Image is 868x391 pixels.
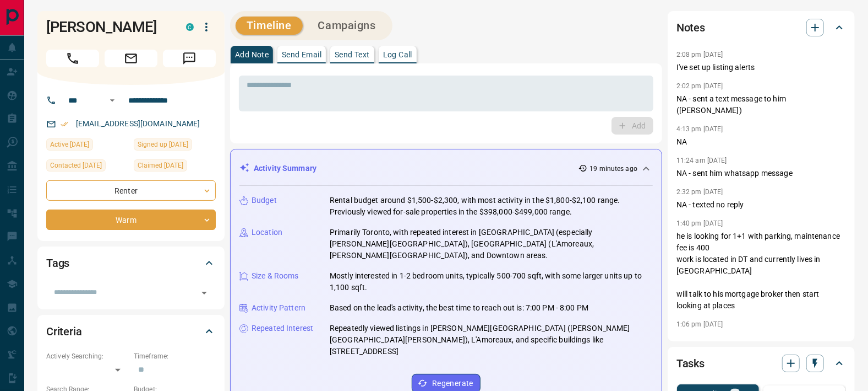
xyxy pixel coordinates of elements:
[676,125,723,133] p: 4:13 pm [DATE]
[676,14,846,41] div: Notes
[676,350,846,377] div: Tasks
[236,17,303,35] button: Timeline
[46,318,216,345] div: Criteria
[383,51,412,58] p: Log Call
[676,168,846,179] p: NA - sent him whatsapp message
[134,159,216,175] div: Thu Aug 25 2022
[46,180,216,201] div: Renter
[335,51,370,58] p: Send Text
[106,94,119,107] button: Open
[76,119,200,128] a: [EMAIL_ADDRESS][DOMAIN_NAME]
[676,199,846,211] p: NA - texted no reply
[46,210,216,230] div: Warm
[46,18,170,36] h1: [PERSON_NAME]
[676,231,846,312] p: he is looking for 1+1 with parking, maintenance fee is 400 work is located in DT and currently li...
[676,320,723,328] p: 1:06 pm [DATE]
[196,285,212,301] button: Open
[46,138,128,154] div: Mon Oct 13 2025
[676,355,705,372] h2: Tasks
[186,23,194,31] div: condos.ca
[676,219,723,227] p: 1:40 pm [DATE]
[46,159,128,175] div: Tue Aug 30 2022
[252,323,313,334] p: Repeated Interest
[252,302,305,314] p: Activity Pattern
[163,50,216,67] span: Message
[46,250,216,276] div: Tags
[138,160,183,171] span: Claimed [DATE]
[676,188,723,196] p: 2:32 pm [DATE]
[235,51,269,58] p: Add Note
[105,50,157,67] span: Email
[239,158,653,179] div: Activity Summary19 minutes ago
[138,139,188,150] span: Signed up [DATE]
[252,270,299,282] p: Size & Rooms
[676,331,846,343] p: NA
[676,82,723,90] p: 2:02 pm [DATE]
[330,270,653,293] p: Mostly interested in 1-2 bedroom units, typically 500-700 sqft, with some larger units up to 1,10...
[589,164,637,174] p: 19 minutes ago
[134,351,216,361] p: Timeframe:
[50,139,89,150] span: Active [DATE]
[50,160,102,171] span: Contacted [DATE]
[307,17,387,35] button: Campaigns
[282,51,321,58] p: Send Email
[46,254,69,272] h2: Tags
[46,351,128,361] p: Actively Searching:
[330,195,653,218] p: Rental budget around $1,500-$2,300, with most activity in the $1,800-$2,100 range. Previously vie...
[46,323,82,340] h2: Criteria
[676,19,705,36] h2: Notes
[330,227,653,261] p: Primarily Toronto, with repeated interest in [GEOGRAPHIC_DATA] (especially [PERSON_NAME][GEOGRAPH...
[134,138,216,154] div: Wed Aug 03 2022
[330,323,653,357] p: Repeatedly viewed listings in [PERSON_NAME][GEOGRAPHIC_DATA] ([PERSON_NAME][GEOGRAPHIC_DATA][PERS...
[676,93,846,116] p: NA - sent a text message to him ([PERSON_NAME])
[676,62,846,73] p: I've set up listing alerts
[676,136,846,148] p: NA
[254,163,316,174] p: Activity Summary
[46,50,99,67] span: Call
[676,51,723,58] p: 2:08 pm [DATE]
[61,120,68,128] svg: Email Verified
[252,227,282,238] p: Location
[252,195,277,206] p: Budget
[676,157,727,164] p: 11:24 am [DATE]
[330,302,588,314] p: Based on the lead's activity, the best time to reach out is: 7:00 PM - 8:00 PM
